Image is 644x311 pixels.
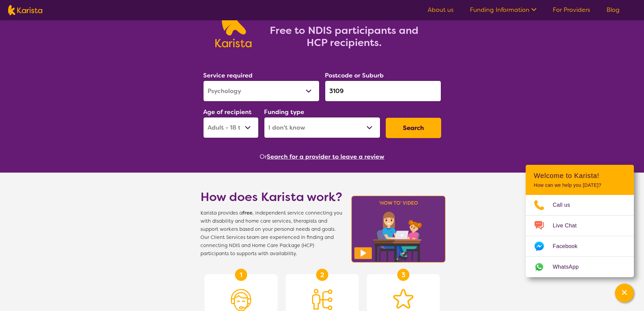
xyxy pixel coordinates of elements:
[325,81,441,102] input: Type
[312,289,332,310] img: Person being matched to services icon
[534,172,626,180] h2: Welcome to Karista!
[470,6,536,14] a: Funding Information
[553,221,585,231] span: Live Chat
[397,269,409,281] div: 3
[200,189,342,205] h1: How does Karista work?
[316,269,328,281] div: 2
[534,182,626,188] p: How can we help you [DATE]?
[242,210,253,216] b: free
[428,6,454,14] a: About us
[349,194,448,265] img: Karista video
[267,152,384,162] button: Search for a provider to leave a review
[200,209,342,258] span: Karista provides a , independent service connecting you with disability and home care services, t...
[526,165,634,277] div: Channel Menu
[235,269,247,281] div: 1
[553,200,578,210] span: Call us
[264,108,304,116] label: Funding type
[553,6,590,14] a: For Providers
[526,257,634,277] a: Web link opens in a new tab.
[553,262,587,272] span: WhatsApp
[606,6,620,14] a: Blog
[386,118,441,138] button: Search
[8,5,42,15] img: Karista logo
[615,284,634,303] button: Channel Menu
[203,71,253,80] label: Service required
[553,241,586,251] span: Facebook
[526,195,634,277] ul: Choose channel
[325,71,384,80] label: Postcode or Suburb
[260,152,267,162] span: Or
[393,289,413,309] img: Star icon
[260,24,429,49] h2: Free to NDIS participants and HCP recipients.
[203,108,252,116] label: Age of recipient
